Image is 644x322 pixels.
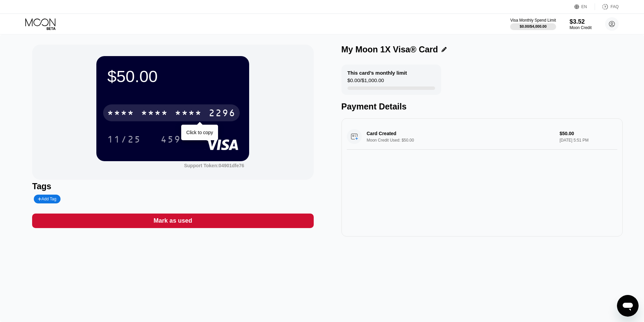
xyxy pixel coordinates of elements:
[611,4,619,9] div: FAQ
[32,181,313,191] div: Tags
[510,18,556,23] div: Visa Monthly Spend Limit
[570,18,592,25] div: $3.52
[186,130,213,135] div: Click to copy
[570,18,592,30] div: $3.52Moon Credit
[107,135,141,146] div: 11/25
[510,18,556,30] div: Visa Monthly Spend Limit$0.00/$4,000.00
[348,77,384,86] div: $0.00 / $1,000.00
[184,163,244,168] div: Support Token: 04901dfe76
[348,70,407,76] div: This card’s monthly limit
[38,197,56,201] div: Add Tag
[581,4,587,9] div: EN
[574,3,595,10] div: EN
[153,217,192,225] div: Mark as used
[161,135,181,146] div: 459
[102,131,146,148] div: 11/25
[595,3,619,10] div: FAQ
[341,45,438,54] div: My Moon 1X Visa® Card
[184,163,244,168] div: Support Token:04901dfe76
[209,108,236,119] div: 2296
[156,131,186,148] div: 459
[107,67,238,86] div: $50.00
[570,25,592,30] div: Moon Credit
[34,195,60,203] div: Add Tag
[617,295,639,317] iframe: Button to launch messaging window
[32,214,313,228] div: Mark as used
[520,24,547,28] div: $0.00 / $4,000.00
[341,102,623,112] div: Payment Details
